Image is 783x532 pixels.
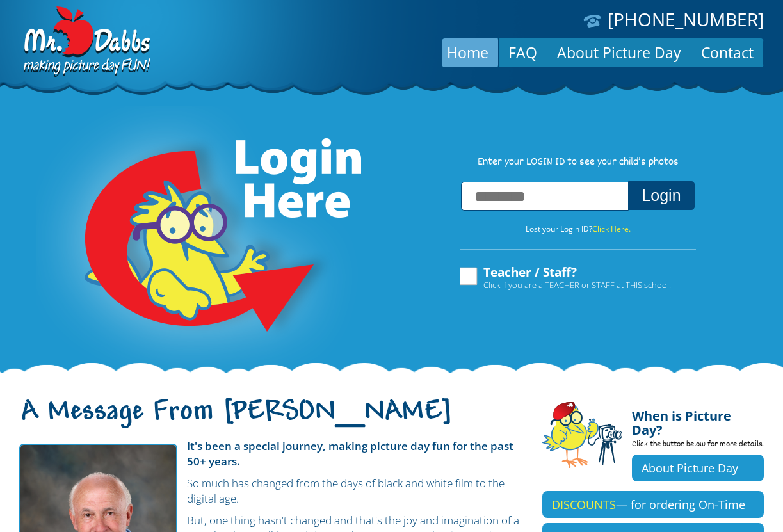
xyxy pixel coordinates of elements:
a: Click Here. [592,223,631,234]
a: About Picture Day [547,37,691,68]
a: [PHONE_NUMBER] [608,7,764,31]
p: So much has changed from the days of black and white film to the digital age. [19,476,523,506]
a: Contact [691,37,763,68]
span: DISCOUNTS [552,497,616,512]
span: Click if you are a TEACHER or STAFF at THIS school. [483,278,671,291]
a: Home [437,37,498,68]
a: About Picture Day [632,455,764,481]
button: Login [628,181,694,210]
h4: When is Picture Day? [632,401,764,437]
label: Teacher / Staff? [458,266,671,290]
strong: It's been a special journey, making picture day fun for the past 50+ years. [187,439,513,469]
a: DISCOUNTS— for ordering On-Time [542,491,764,518]
img: Dabbs Company [19,6,152,78]
img: Login Here [36,106,364,375]
p: Lost your Login ID? [447,222,709,236]
a: FAQ [499,37,547,68]
p: Enter your LOGIN ID to see your child’s photos [447,156,709,170]
h1: A Message From [PERSON_NAME] [19,407,523,433]
p: Click the button below for more details. [632,437,764,455]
